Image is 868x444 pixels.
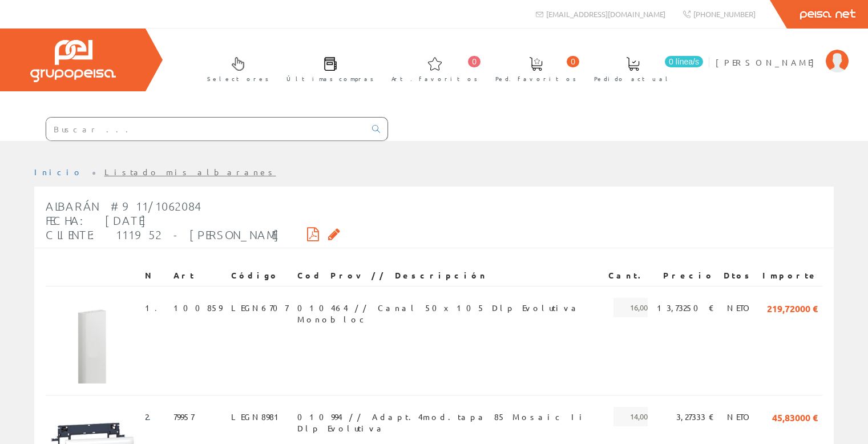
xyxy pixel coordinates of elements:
[758,265,822,286] th: Importe
[169,265,227,286] th: Art
[546,9,665,19] span: [EMAIL_ADDRESS][DOMAIN_NAME]
[145,407,158,426] span: 2
[231,298,288,317] span: LEGN6707
[148,411,158,422] a: .
[594,73,672,84] span: Pedido actual
[468,56,481,67] span: 0
[716,47,849,58] a: [PERSON_NAME]
[231,407,284,426] span: LEGN8981
[693,9,756,19] span: [PHONE_NUMBER]
[652,265,719,286] th: Precio
[155,302,164,313] a: .
[495,73,576,84] span: Ped. favoritos
[173,298,222,317] span: 100859
[772,407,818,426] span: 45,83000 €
[46,118,365,140] input: Buscar ...
[665,56,703,67] span: 0 línea/s
[104,167,276,177] a: Listado mis albaranes
[583,47,706,89] a: 0 línea/s Pedido actual
[50,298,136,384] img: Foto artículo (150x150)
[297,298,599,317] span: 010464 // Canal 50x105 Dlp Evolutiva Monobloc
[719,265,758,286] th: Dtos
[30,40,116,82] img: Grupo Peisa
[140,265,169,286] th: N
[328,230,340,238] i: Solicitar por email copia firmada
[307,230,319,238] i: Descargar PDF
[727,298,753,317] span: NETO
[604,265,652,286] th: Cant.
[145,298,164,317] span: 1
[196,47,274,89] a: Selectores
[613,407,648,426] span: 14,00
[173,407,194,426] span: 79957
[657,298,714,317] span: 13,73250 €
[727,407,753,426] span: NETO
[767,298,818,317] span: 219,72000 €
[391,73,478,84] span: Art. favoritos
[207,73,269,84] span: Selectores
[34,167,83,177] a: Inicio
[716,56,820,68] span: [PERSON_NAME]
[297,407,599,426] span: 010994 // Adapt.4mod.tapa 85 Mosaic Ii Dlp Evolutiva
[46,199,280,241] span: Albarán #911/1062084 Fecha: [DATE] Cliente: 111952 - [PERSON_NAME]
[275,47,380,89] a: Últimas compras
[286,73,374,84] span: Últimas compras
[676,407,714,426] span: 3,27333 €
[227,265,293,286] th: Código
[293,265,604,286] th: Cod Prov // Descripción
[613,298,648,317] span: 16,00
[567,56,579,67] span: 0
